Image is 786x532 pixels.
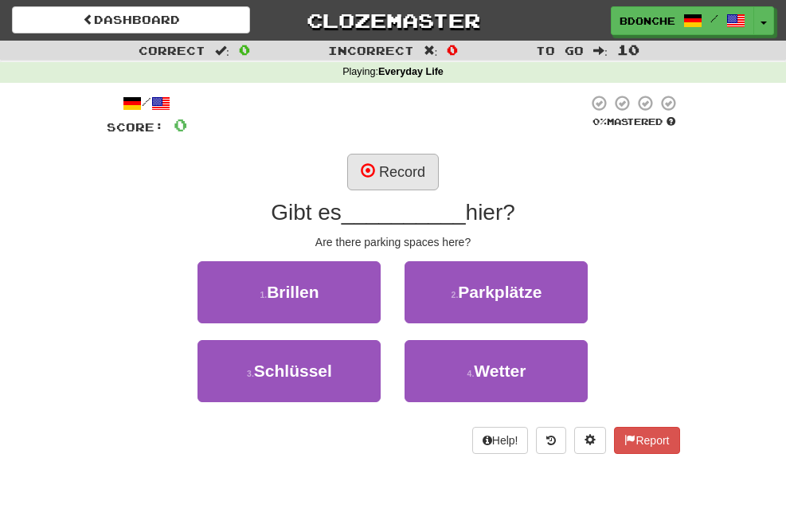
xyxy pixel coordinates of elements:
[536,44,584,57] span: To go
[710,13,718,24] span: /
[405,340,588,402] button: 4.Wetter
[107,120,164,134] span: Score:
[254,362,332,380] span: Schlüssel
[424,45,438,56] span: :
[467,369,475,378] small: 4 .
[611,6,754,35] a: bdonche /
[139,44,205,57] span: Correct
[260,290,267,299] small: 1 .
[274,6,512,34] a: Clozemaster
[474,362,526,380] span: Wetter
[617,41,639,57] span: 10
[466,200,515,225] span: hier?
[215,45,229,56] span: :
[347,154,439,190] button: Record
[593,45,608,56] span: :
[458,283,542,301] span: Parkplätze
[342,200,466,225] span: __________
[174,115,187,135] span: 0
[614,427,679,454] button: Report
[472,427,529,454] button: Help!
[405,261,588,323] button: 2.Parkplätze
[378,66,444,77] strong: Everyday Life
[452,290,459,299] small: 2 .
[271,200,342,225] span: Gibt es
[239,41,250,57] span: 0
[588,115,680,128] div: Mastered
[267,283,319,301] span: Brillen
[447,41,458,57] span: 0
[247,369,254,378] small: 3 .
[197,340,381,402] button: 3.Schlüssel
[12,6,250,33] a: Dashboard
[620,14,675,28] span: bdonche
[107,94,187,114] div: /
[107,234,680,250] div: Are there parking spaces here?
[328,44,414,57] span: Incorrect
[592,116,607,127] span: 0 %
[536,427,566,454] button: Round history (alt+y)
[197,261,381,323] button: 1.Brillen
